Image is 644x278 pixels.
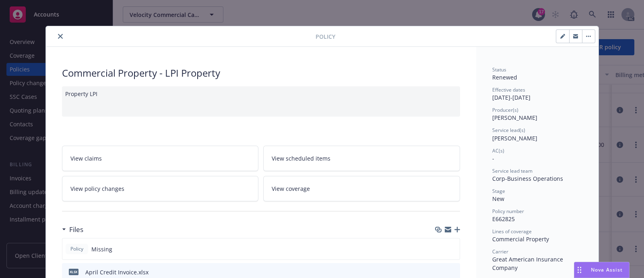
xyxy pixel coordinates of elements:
span: Renewed [492,73,517,81]
div: Commercial Property - LPI Property [62,66,460,80]
span: Producer(s) [492,107,518,113]
span: View policy changes [70,184,124,193]
button: download file [437,268,443,276]
span: Missing [91,245,112,253]
span: E662825 [492,215,515,223]
a: View policy changes [62,176,259,201]
h3: Files [69,224,83,235]
span: Nova Assist [591,266,623,273]
span: [PERSON_NAME] [492,114,537,121]
span: Lines of coverage [492,228,532,235]
button: preview file [450,268,457,276]
span: xlsx [69,269,78,275]
span: New [492,195,504,203]
span: Service lead(s) [492,127,525,134]
span: Corp-Business Operations [492,175,563,182]
div: Files [62,224,83,235]
span: View claims [70,154,102,163]
span: Service lead team [492,167,533,174]
a: View claims [62,146,259,171]
span: Great American Insurance Company [492,255,565,272]
span: Stage [492,188,505,194]
button: close [56,31,65,41]
span: View scheduled items [272,154,330,163]
div: Drag to move [574,262,584,278]
span: Carrier [492,248,508,255]
span: Policy number [492,208,524,215]
span: Effective dates [492,86,525,93]
span: AC(s) [492,147,504,154]
a: View coverage [263,176,460,201]
span: Commercial Property [492,235,549,243]
span: View coverage [272,184,310,193]
button: Nova Assist [574,262,630,278]
div: Property LPI [62,86,460,117]
span: [PERSON_NAME] [492,134,537,142]
a: View scheduled items [263,146,460,171]
span: Status [492,66,506,73]
div: April Credit Invoice.xlsx [85,268,149,276]
span: Policy [316,32,335,41]
span: Policy [69,245,85,253]
div: [DATE] - [DATE] [492,86,582,102]
span: - [492,155,494,162]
